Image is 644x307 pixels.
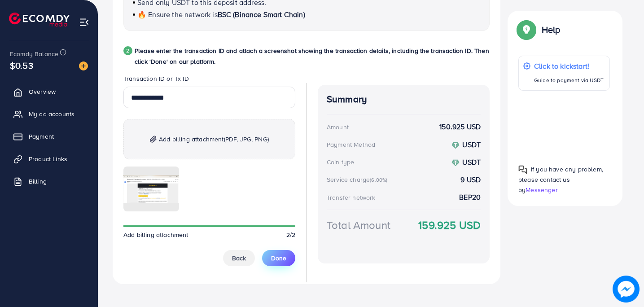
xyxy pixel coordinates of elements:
[10,59,33,72] span: $0.53
[460,175,481,185] strong: 9 USD
[29,177,47,186] span: Billing
[29,154,67,163] span: Product Links
[327,158,354,167] div: Coin type
[7,105,91,123] a: My ad accounts
[150,136,157,143] img: img
[7,172,91,190] a: Billing
[223,250,255,266] button: Back
[462,157,481,167] strong: USDT
[123,175,179,203] img: img uploaded
[327,140,375,149] div: Payment Method
[534,61,604,71] p: Click to kickstart!
[262,250,295,266] button: Done
[7,127,91,145] a: Payment
[327,94,481,105] h4: Summary
[224,135,269,144] span: (PDF, JPG, PNG)
[526,185,557,194] span: Messenger
[518,165,527,174] img: Popup guide
[451,141,460,149] img: coin
[79,17,89,27] img: menu
[451,159,460,167] img: coin
[29,110,74,118] span: My ad accounts
[29,87,56,96] span: Overview
[159,134,269,145] span: Add billing attachment
[327,193,376,202] div: Transfer network
[9,13,70,26] img: logo
[370,176,387,184] small: (6.00%)
[327,123,349,132] div: Amount
[137,9,218,19] span: 🔥 Ensure the network is
[123,74,295,87] legend: Transaction ID or Tx ID
[534,75,604,86] p: Guide to payment via USDT
[439,122,481,132] strong: 150.925 USD
[7,83,91,101] a: Overview
[218,9,305,19] span: BSC (Binance Smart Chain)
[327,217,390,233] div: Total Amount
[29,132,54,141] span: Payment
[10,49,58,58] span: Ecomdy Balance
[459,192,481,202] strong: BEP20
[327,175,390,184] div: Service charge
[79,61,88,70] img: image
[613,276,640,303] img: image
[123,230,188,239] span: Add billing attachment
[462,140,481,149] strong: USDT
[271,254,286,263] span: Done
[123,46,132,55] div: 2
[135,45,490,67] p: Please enter the transaction ID and attach a screenshot showing the transaction details, includin...
[7,150,91,168] a: Product Links
[518,165,603,194] span: If you have any problem, please contact us by
[232,254,246,263] span: Back
[418,217,481,233] strong: 159.925 USD
[286,230,295,239] span: 2/2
